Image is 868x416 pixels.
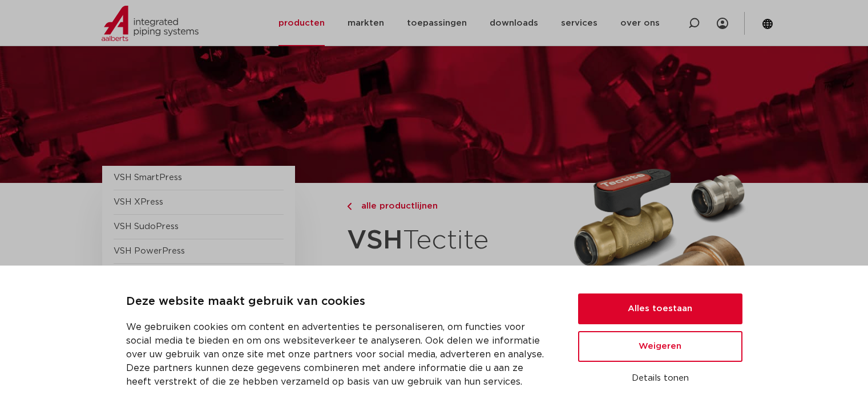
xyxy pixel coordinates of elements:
img: chevron-right.svg [347,203,352,210]
a: VSH PowerPress [114,247,185,255]
button: Weigeren [578,331,742,362]
a: VSH SmartPress [114,173,182,182]
button: Details tonen [578,369,742,388]
span: alle productlijnen [354,202,438,210]
p: We gebruiken cookies om content en advertenties te personaliseren, om functies voor social media ... [126,320,551,389]
h1: Tectite [347,219,554,263]
a: VSH SudoPress [114,222,179,231]
strong: VSH [347,227,403,254]
a: VSH XPress [114,198,163,206]
p: Deze website maakt gebruik van cookies [126,293,551,311]
button: Alles toestaan [578,293,742,324]
a: alle productlijnen [347,199,554,213]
